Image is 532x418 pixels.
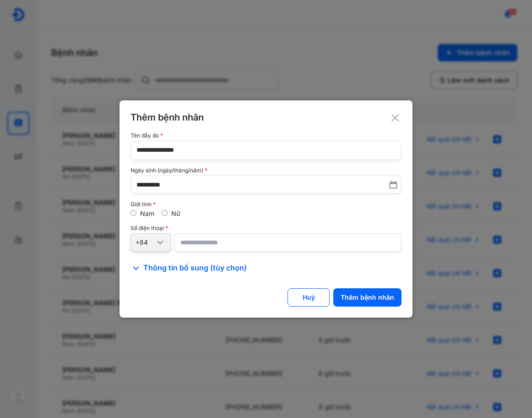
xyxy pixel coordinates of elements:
[130,111,402,123] div: Thêm bệnh nhân
[130,132,402,139] div: Tên đầy đủ
[288,288,330,307] button: Huỷ
[143,263,247,274] span: Thông tin bổ sung (tùy chọn)
[130,225,402,231] div: Số điện thoại
[130,201,402,208] div: Giới tính
[130,167,402,174] div: Ngày sinh (ngày/tháng/năm)
[333,288,402,307] button: Thêm bệnh nhân
[171,209,180,217] label: Nữ
[140,209,154,217] label: Nam
[136,238,155,247] div: +84
[341,293,394,302] div: Thêm bệnh nhân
